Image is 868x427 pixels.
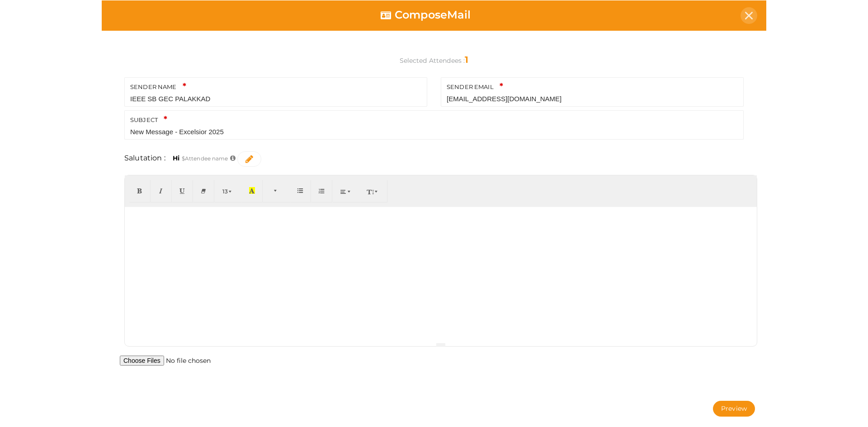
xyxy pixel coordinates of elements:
label: SUBJECT [130,114,738,126]
span: 13 [222,188,228,195]
b: 1 [465,54,468,65]
label: Selected Attendees : [400,53,469,66]
label: SENDER NAME [130,81,421,93]
input: Mail Subject [130,126,738,137]
label: SENDER EMAIL [447,81,738,93]
input: Email of sender [447,93,738,104]
label: Salutation : [124,153,165,164]
span: Compose [395,8,447,21]
input: Name of Sender [130,93,421,104]
b: Hi [173,154,179,162]
span: Mail [395,8,471,21]
button: 13 [214,180,242,202]
button: Preview [713,401,755,417]
small: $Attendee name [182,155,228,162]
